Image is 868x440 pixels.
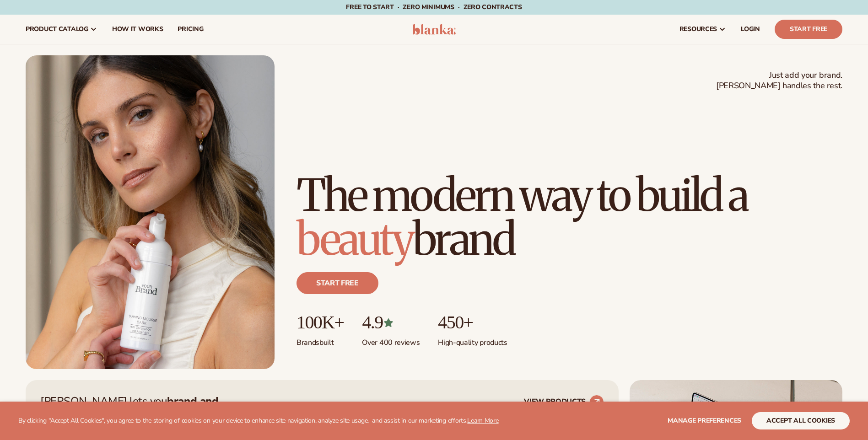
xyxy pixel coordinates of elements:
p: By clicking "Accept All Cookies", you agree to the storing of cookies on your device to enhance s... [18,417,499,425]
span: product catalog [26,26,88,33]
a: VIEW PRODUCTS [524,395,604,409]
button: accept all cookies [752,412,850,429]
p: 450+ [438,312,507,333]
p: High-quality products [438,333,507,348]
span: Just add your brand. [PERSON_NAME] handles the rest. [716,70,842,91]
h1: The modern way to build a brand [297,173,842,261]
span: resources [679,26,717,33]
a: resources [672,15,733,44]
a: LOGIN [733,15,767,44]
p: Brands built [297,333,344,348]
span: Free to start · ZERO minimums · ZERO contracts [346,3,522,11]
a: How It Works [105,15,171,44]
span: beauty [297,212,413,267]
span: LOGIN [741,26,760,33]
a: Start free [297,272,378,294]
img: logo [412,24,456,35]
p: 100K+ [297,312,344,333]
span: How It Works [112,26,163,33]
a: Start Free [775,20,842,39]
span: Manage preferences [668,416,741,425]
button: Manage preferences [668,412,741,429]
span: pricing [178,26,203,33]
a: Learn More [467,416,498,425]
a: pricing [170,15,210,44]
a: product catalog [18,15,105,44]
p: Over 400 reviews [362,333,420,348]
img: Female holding tanning mousse. [26,55,275,369]
p: 4.9 [362,312,420,333]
